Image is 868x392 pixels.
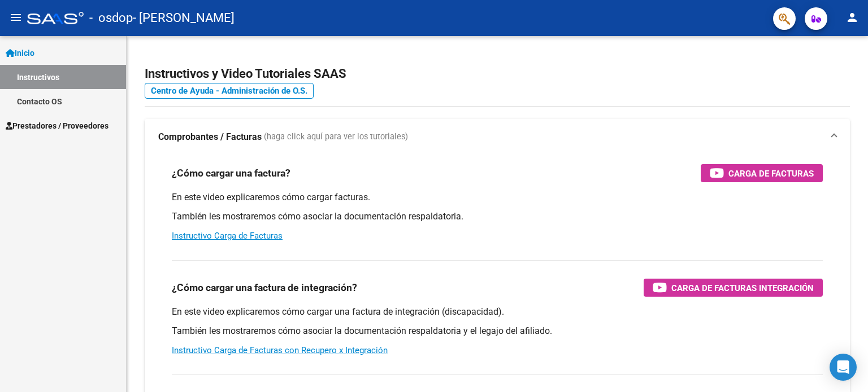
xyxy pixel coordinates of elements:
button: Carga de Facturas [701,164,823,182]
p: También les mostraremos cómo asociar la documentación respaldatoria y el legajo del afiliado. [172,325,823,337]
span: - [PERSON_NAME] [133,6,235,30]
span: Prestadores / Proveedores [6,120,108,132]
p: En este video explicaremos cómo cargar facturas. [172,191,823,204]
mat-icon: menu [9,11,23,24]
h2: Instructivos y Video Tutoriales SAAS [145,63,850,85]
a: Centro de Ayuda - Administración de O.S. [145,83,314,99]
div: Open Intercom Messenger [830,354,857,381]
a: Instructivo Carga de Facturas con Recupero x Integración [172,345,388,355]
span: - osdop [89,6,133,30]
button: Carga de Facturas Integración [644,279,823,297]
h3: ¿Cómo cargar una factura? [172,165,290,181]
span: Carga de Facturas Integración [671,281,814,295]
span: (haga click aquí para ver los tutoriales) [264,131,408,143]
mat-expansion-panel-header: Comprobantes / Facturas (haga click aquí para ver los tutoriales) [145,119,850,155]
span: Inicio [6,47,34,59]
p: También les mostraremos cómo asociar la documentación respaldatoria. [172,210,823,223]
span: Carga de Facturas [728,166,814,180]
p: En este video explicaremos cómo cargar una factura de integración (discapacidad). [172,306,823,318]
mat-icon: person [845,11,859,24]
strong: Comprobantes / Facturas [158,131,262,143]
a: Instructivo Carga de Facturas [172,231,283,241]
h3: ¿Cómo cargar una factura de integración? [172,280,357,296]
